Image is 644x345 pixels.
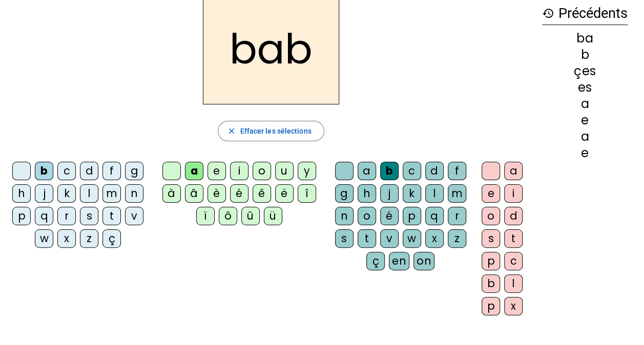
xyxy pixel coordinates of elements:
div: b [380,162,399,180]
div: à [162,184,181,203]
div: t [504,229,523,248]
div: a [542,98,628,110]
div: f [448,162,466,180]
div: k [403,184,421,203]
div: b [542,49,628,61]
div: n [125,184,143,203]
div: w [35,229,53,248]
div: m [448,184,466,203]
div: î [298,184,316,203]
div: a [358,162,376,180]
div: l [425,184,444,203]
div: p [482,297,500,315]
div: x [57,229,76,248]
button: Effacer les sélections [218,121,324,141]
div: w [403,229,421,248]
div: p [482,252,500,270]
div: c [57,162,76,180]
div: t [102,207,121,225]
div: c [504,252,523,270]
div: k [57,184,76,203]
div: d [80,162,98,180]
div: v [125,207,143,225]
div: é [230,184,248,203]
div: r [448,207,466,225]
div: j [380,184,399,203]
div: d [504,207,523,225]
div: c [403,162,421,180]
div: ç [102,229,121,248]
div: è [207,184,226,203]
div: â [185,184,203,203]
div: g [335,184,354,203]
div: es [542,81,628,94]
div: i [230,162,248,180]
div: t [358,229,376,248]
div: q [35,207,53,225]
div: x [504,297,523,315]
div: en [389,252,409,270]
div: ç [366,252,385,270]
div: e [542,147,628,159]
div: p [12,207,31,225]
div: é [380,207,399,225]
h3: Précédents [542,2,628,25]
div: a [542,131,628,143]
div: d [425,162,444,180]
div: h [358,184,376,203]
div: b [35,162,53,180]
div: ê [253,184,271,203]
div: l [504,274,523,293]
mat-icon: close [226,126,236,136]
div: l [80,184,98,203]
div: g [125,162,143,180]
div: v [380,229,399,248]
div: a [185,162,203,180]
div: a [504,162,523,180]
div: h [12,184,31,203]
div: f [102,162,121,180]
div: x [425,229,444,248]
div: z [80,229,98,248]
div: s [80,207,98,225]
div: e [482,184,500,203]
div: i [504,184,523,203]
div: e [207,162,226,180]
div: q [425,207,444,225]
div: y [298,162,316,180]
div: o [358,207,376,225]
div: ba [542,32,628,45]
div: on [413,252,434,270]
div: ü [264,207,282,225]
div: e [542,114,628,126]
div: u [275,162,294,180]
div: ô [219,207,237,225]
div: o [482,207,500,225]
div: çes [542,65,628,77]
span: Effacer les sélections [240,125,311,137]
div: s [482,229,500,248]
div: p [403,207,421,225]
div: b [482,274,500,293]
div: ï [196,207,215,225]
div: s [335,229,354,248]
div: û [241,207,260,225]
div: n [335,207,354,225]
div: z [448,229,466,248]
div: r [57,207,76,225]
div: m [102,184,121,203]
mat-icon: history [542,7,554,19]
div: ë [275,184,294,203]
div: o [253,162,271,180]
div: j [35,184,53,203]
